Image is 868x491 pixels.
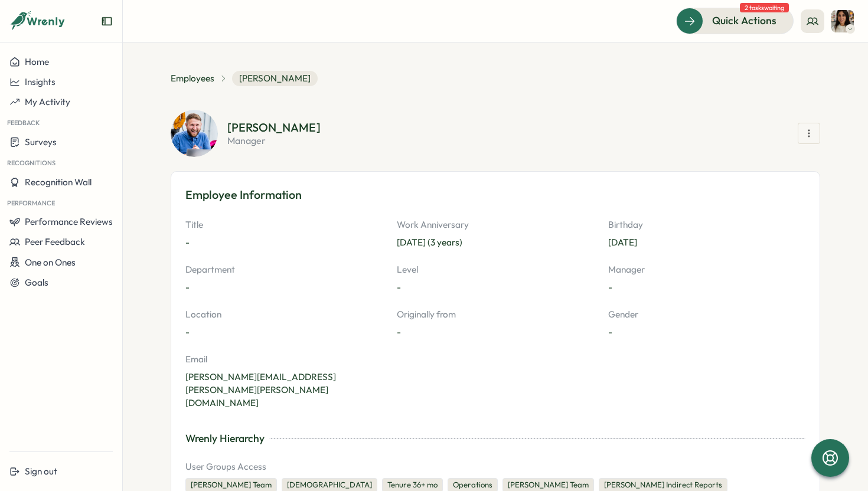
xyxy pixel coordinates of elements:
div: - [397,281,594,294]
span: My Activity [25,96,70,107]
div: [PERSON_NAME] [227,122,321,133]
span: Quick Actions [712,13,776,28]
span: Sign out [25,466,57,477]
span: Surveys [25,136,57,148]
span: Goals [25,277,48,288]
p: Location [185,308,383,321]
p: Originally from [397,308,594,321]
p: [DATE] [608,236,805,249]
span: Insights [25,76,56,87]
p: Birthday [608,218,805,231]
img: Maria Khoury [831,10,854,32]
p: User Groups Access [185,460,805,473]
p: Work Anniversary [397,218,594,231]
span: Recognition Wall [25,176,92,188]
img: Paul Hemsley [171,110,218,157]
div: - [185,326,383,339]
div: - [185,281,383,294]
h3: Employee Information [185,186,805,204]
div: - [608,326,805,339]
span: Peer Feedback [25,236,85,247]
span: [PERSON_NAME] [232,71,318,86]
a: Employees [171,72,214,85]
div: - [608,281,805,294]
p: Manager [608,263,805,276]
div: Wrenly Hierarchy [185,431,265,446]
p: Level [397,263,594,276]
p: Title [185,218,383,231]
span: One on Ones [25,257,76,268]
button: Expand sidebar [101,15,113,27]
span: Performance Reviews [25,216,113,227]
div: - [397,326,594,339]
p: manager [227,136,321,145]
p: Email [185,353,383,366]
span: Home [25,56,49,67]
button: Quick Actions [676,8,794,34]
div: - [185,236,383,249]
div: [DATE] (3 years) [397,236,594,249]
p: Department [185,263,383,276]
p: [PERSON_NAME][EMAIL_ADDRESS][PERSON_NAME][PERSON_NAME][DOMAIN_NAME] [185,371,383,410]
p: Gender [608,308,805,321]
span: 2 tasks waiting [740,3,789,12]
